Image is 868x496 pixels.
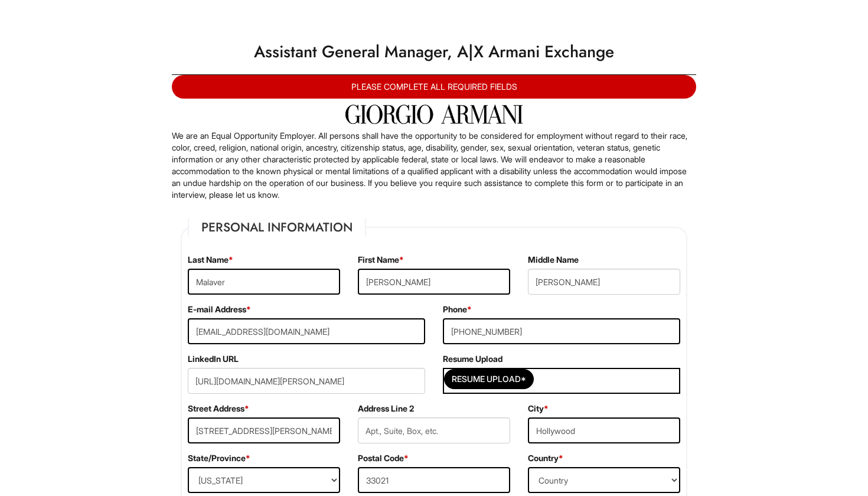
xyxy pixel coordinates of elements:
img: Giorgio Armani [345,105,523,124]
label: Street Address [188,403,249,415]
input: Phone [443,318,680,344]
input: Last Name [188,269,340,295]
label: Country [528,452,563,464]
label: Middle Name [528,254,579,266]
label: Resume Upload [443,353,502,365]
label: First Name [358,254,404,266]
label: State/Province [188,452,250,464]
input: City [528,417,680,443]
legend: Personal Information [188,218,366,236]
label: Last Name [188,254,233,266]
input: Middle Name [528,269,680,295]
input: LinkedIn URL [188,368,425,394]
select: Country [528,467,680,493]
label: Address Line 2 [358,403,414,415]
div: PLEASE COMPLETE ALL REQUIRED FIELDS [172,75,696,99]
input: Apt., Suite, Box, etc. [358,417,510,443]
select: State/Province [188,467,340,493]
input: Postal Code [358,467,510,493]
label: Postal Code [358,452,409,464]
label: E-mail Address [188,304,251,315]
label: LinkedIn URL [188,353,239,365]
input: E-mail Address [188,318,425,344]
label: Phone [443,304,472,315]
h1: Assistant General Manager, A|X Armani Exchange [166,35,702,68]
label: City [528,403,549,415]
p: We are an Equal Opportunity Employer. All persons shall have the opportunity to be considered for... [172,130,696,201]
input: First Name [358,269,510,295]
input: Street Address [188,417,340,443]
button: Resume Upload*Resume Upload* [444,369,534,389]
